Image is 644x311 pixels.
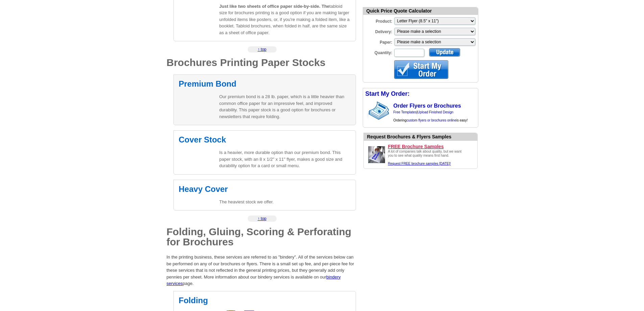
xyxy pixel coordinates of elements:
label: Delivery: [363,27,393,35]
a: Free Templates [393,110,417,114]
label: Product: [363,17,393,24]
div: Want to know how your brochure printing will look before you order it? Check our work. [367,133,477,140]
div: Start My Order: [363,88,478,99]
a: Request FREE samples of our brochures printing [366,161,387,166]
p: tabloid size for brochures printing is a good option if you are making larger unfolded items like... [219,3,351,36]
a: Request FREE samples of our flyer & brochure printing. [388,162,451,165]
img: Request FREE samples of our brochures printing [366,145,387,165]
div: Quick Price Quote Calculator [363,7,478,15]
p: The heaviest stock we offer. [219,199,351,205]
a: FREE Brochure Samples [388,143,475,150]
h2: Heavy Cover [179,185,351,193]
span: | Ordering is easy! [393,110,468,122]
p: Is a heavier, more durable option than our premium bond. This paper stock, with an 8 x 1/2" x 11"... [219,149,351,169]
h2: Folding [179,296,351,305]
a: Order Flyers or Brochures [393,103,461,109]
span: Just like two sheets of office paper side-by-side. The [219,4,330,9]
h2: Cover Stock [179,136,351,144]
img: background image for brochures and flyers arrow [363,99,368,122]
p: Our premium bond is a 28 lb. paper, which is a little heavier than common office paper for an imp... [219,93,351,120]
a: ↑ top [258,47,266,52]
h1: Brochures Printing Paper Stocks [167,58,356,68]
a: custom flyers or brochures online [406,118,456,122]
div: A lot of companies talk about quality, but we want you to see what quality means first hand. [388,150,466,166]
h1: Folding, Gluing, Scoring & Perforating for Brochures [167,227,356,247]
label: Quantity: [363,48,393,56]
a: ↑ top [258,216,266,221]
iframe: LiveChat chat widget [509,154,644,311]
img: stack of brochures with custom content [368,99,392,122]
p: In the printing business, these services are referred to as "bindery". All of the services below ... [167,254,356,287]
a: Upload Finished Design [418,110,453,114]
a: bindery services [167,274,341,286]
h2: Premium Bond [179,80,351,88]
label: Paper: [363,38,393,45]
